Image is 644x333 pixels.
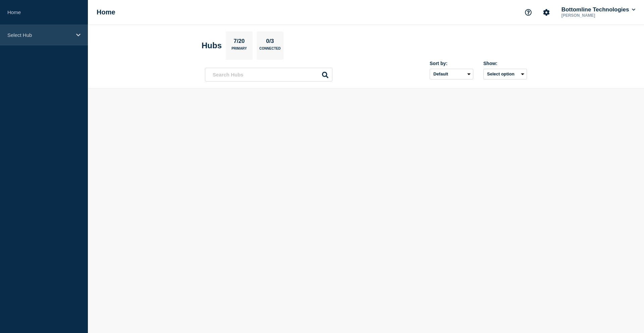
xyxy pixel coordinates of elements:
[539,5,553,19] button: Account settings
[259,47,280,54] p: Connected
[231,47,247,54] p: Primary
[430,61,473,66] div: Sort by:
[97,8,115,16] h1: Home
[560,6,637,13] button: Bottomline Technologies
[205,68,332,81] input: Search Hubs
[483,69,527,79] button: Select option
[231,38,247,47] p: 7/20
[264,38,277,47] p: 0/3
[521,5,535,19] button: Support
[560,13,630,18] p: [PERSON_NAME]
[430,69,473,79] select: Sort by
[483,61,527,66] div: Show:
[202,41,222,50] h2: Hubs
[7,32,72,38] p: Select Hub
